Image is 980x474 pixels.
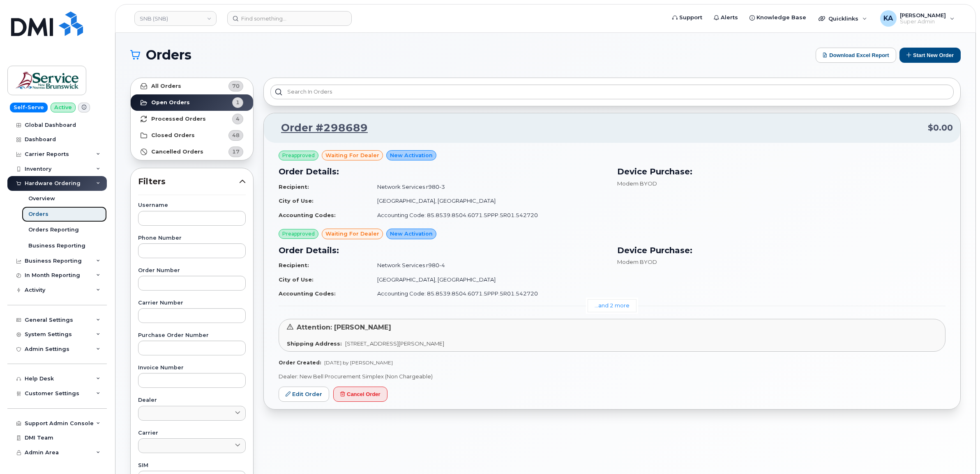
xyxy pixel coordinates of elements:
p: Dealer: New Bell Procurement Simplex (Non Chargeable) [279,373,945,380]
span: 17 [232,148,240,156]
span: 70 [232,82,240,90]
span: Modem BYOD [617,259,657,265]
input: Search in orders [270,85,954,99]
span: [STREET_ADDRESS][PERSON_NAME] [345,340,444,347]
label: SIM [138,463,246,468]
strong: Processed Orders [151,116,206,122]
label: Order Number [138,268,246,273]
span: 4 [236,115,240,123]
span: waiting for dealer [325,230,379,238]
label: Username [138,203,246,208]
a: Cancelled Orders17 [131,144,253,160]
strong: All Orders [151,83,181,89]
span: New Activation [390,151,433,159]
h3: Device Purchase: [617,165,946,178]
td: Accounting Code: 85.8539.8504.6071.5PPP.5R01.542720 [370,208,607,222]
h3: Order Details: [279,244,607,256]
strong: Shipping Address: [287,340,342,347]
span: Filters [138,176,239,188]
td: [GEOGRAPHIC_DATA], [GEOGRAPHIC_DATA] [370,272,607,287]
a: Edit Order [279,387,329,402]
label: Carrier Number [138,300,246,306]
a: Open Orders1 [131,94,253,111]
h3: Device Purchase: [617,244,946,256]
strong: City of Use: [279,197,314,204]
strong: Accounting Codes: [279,290,336,297]
a: Closed Orders48 [131,127,253,144]
span: 1 [236,98,240,106]
label: Phone Number [138,236,246,241]
label: Carrier [138,430,246,436]
strong: City of Use: [279,276,314,283]
strong: Recipient: [279,183,309,190]
span: waiting for dealer [325,151,379,159]
button: Start New Order [899,48,961,63]
span: Orders [146,49,191,61]
a: Processed Orders4 [131,111,253,127]
td: Network Services r980-4 [370,258,607,272]
strong: Open Orders [151,99,190,106]
strong: Cancelled Orders [151,149,203,155]
span: $0.00 [928,122,953,134]
a: Order #298689 [271,121,368,135]
td: Accounting Code: 85.8539.8504.6071.5PPP.5R01.542720 [370,286,607,301]
span: Preapproved [282,152,315,159]
span: New Activation [390,230,433,238]
h3: Order Details: [279,165,607,178]
strong: Closed Orders [151,132,195,139]
td: [GEOGRAPHIC_DATA], [GEOGRAPHIC_DATA] [370,194,607,208]
label: Purchase Order Number [138,333,246,338]
a: ...and 2 more [588,299,636,312]
td: Network Services r980-3 [370,180,607,194]
label: Invoice Number [138,365,246,371]
label: Dealer [138,398,246,403]
strong: Order Created: [279,360,321,366]
a: All Orders70 [131,78,253,94]
strong: Recipient: [279,262,309,268]
span: 48 [232,131,240,139]
span: Modem BYOD [617,180,657,187]
button: Cancel Order [333,387,387,402]
button: Download Excel Report [816,48,896,63]
span: [DATE] by [PERSON_NAME] [324,360,393,366]
span: Preapproved [282,230,315,238]
span: Attention: [PERSON_NAME] [297,323,391,331]
strong: Accounting Codes: [279,212,336,218]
